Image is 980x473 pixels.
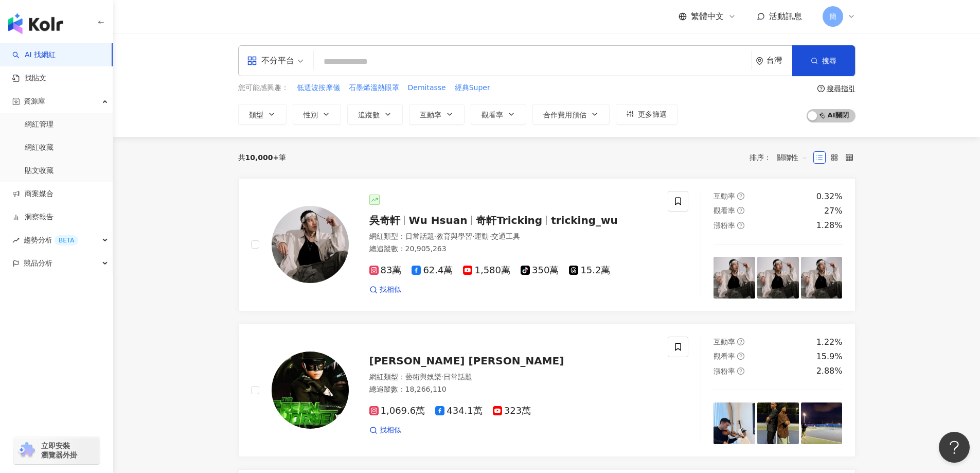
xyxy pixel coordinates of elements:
[13,436,100,464] a: chrome extension立即安裝 瀏覽器外掛
[737,207,744,214] span: question-circle
[714,221,735,230] span: 漲粉率
[247,52,294,69] div: 不分平台
[737,353,744,360] span: question-circle
[272,352,349,429] img: KOL Avatar
[238,178,856,311] a: KOL Avatar吳奇軒Wu Hsuan奇軒Trickingtricking_wu網紅類型：日常話題·教育與學習·運動·交通工具總追蹤數：20,905,26383萬62.4萬1,580萬350...
[369,285,401,295] a: 找相似
[407,82,447,94] button: Demitasse
[24,229,78,252] span: 趨勢分析
[369,265,402,276] span: 83萬
[369,232,656,242] div: 網紅類型 ：
[816,351,843,362] div: 15.9%
[737,367,744,375] span: question-circle
[369,244,656,254] div: 總追蹤數 ： 20,905,263
[408,83,446,93] span: Demitasse
[822,57,836,65] span: 搜尋
[369,355,564,367] span: [PERSON_NAME] [PERSON_NAME]
[756,57,763,65] span: environment
[737,192,744,200] span: question-circle
[409,104,465,125] button: 互動率
[297,83,340,93] span: 低週波按摩儀
[489,232,491,240] span: ·
[41,441,77,460] span: 立即安裝 瀏覽器外掛
[25,166,54,176] a: 貼文收藏
[238,153,287,162] div: 共 筆
[824,205,843,217] div: 27%
[757,257,799,299] img: post-image
[827,84,856,93] div: 搜尋指引
[24,252,52,275] span: 競品分析
[8,13,63,34] img: logo
[714,257,755,299] img: post-image
[638,110,667,118] span: 更多篩選
[777,149,808,166] span: 關聯性
[12,189,54,199] a: 商案媒合
[543,111,586,119] span: 合作費用預估
[55,235,78,246] div: BETA
[801,257,843,299] img: post-image
[737,338,744,345] span: question-circle
[405,373,441,381] span: 藝術與娛樂
[405,232,434,240] span: 日常話題
[247,56,257,66] span: appstore
[551,214,618,226] span: tricking_wu
[25,119,54,130] a: 網紅管理
[369,372,656,382] div: 網紅類型 ：
[349,83,399,93] span: 石墨烯溫熱眼罩
[412,265,453,276] span: 62.4萬
[238,83,289,93] span: 您可能感興趣：
[569,265,610,276] span: 15.2萬
[369,384,656,395] div: 總追蹤數 ： 18,266,110
[737,222,744,229] span: question-circle
[293,104,341,125] button: 性別
[443,373,472,381] span: 日常話題
[238,324,856,457] a: KOL Avatar[PERSON_NAME] [PERSON_NAME]網紅類型：藝術與娛樂·日常話題總追蹤數：18,266,1101,069.6萬434.1萬323萬找相似互動率questi...
[816,365,843,377] div: 2.88%
[474,232,489,240] span: 運動
[476,214,542,226] span: 奇軒Tricking
[463,265,510,276] span: 1,580萬
[817,85,825,92] span: question-circle
[714,367,735,375] span: 漲粉率
[369,214,400,226] span: 吳奇軒
[714,192,735,200] span: 互動率
[939,432,970,463] iframe: Help Scout Beacon - Open
[750,149,813,166] div: 排序：
[532,104,610,125] button: 合作費用預估
[714,352,735,360] span: 觀看率
[369,406,425,416] span: 1,069.6萬
[691,11,724,22] span: 繁體中文
[757,402,799,444] img: post-image
[714,206,735,215] span: 觀看率
[238,104,287,125] button: 類型
[16,442,37,459] img: chrome extension
[816,220,843,231] div: 1.28%
[792,45,855,76] button: 搜尋
[472,232,474,240] span: ·
[769,11,802,21] span: 活動訊息
[380,425,401,435] span: 找相似
[482,111,503,119] span: 觀看率
[12,73,46,83] a: 找貼文
[272,206,349,283] img: KOL Avatar
[358,111,380,119] span: 追蹤數
[249,111,263,119] span: 類型
[435,406,483,416] span: 434.1萬
[441,373,443,381] span: ·
[380,285,401,295] span: 找相似
[714,338,735,346] span: 互動率
[420,111,441,119] span: 互動率
[829,11,836,22] span: 簡
[816,337,843,348] div: 1.22%
[455,83,490,93] span: 經典Super
[296,82,341,94] button: 低週波按摩儀
[304,111,318,119] span: 性別
[801,402,843,444] img: post-image
[434,232,436,240] span: ·
[25,143,54,153] a: 網紅收藏
[816,191,843,202] div: 0.32%
[24,90,45,113] span: 資源庫
[436,232,472,240] span: 教育與學習
[767,56,792,65] div: 台灣
[616,104,678,125] button: 更多篩選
